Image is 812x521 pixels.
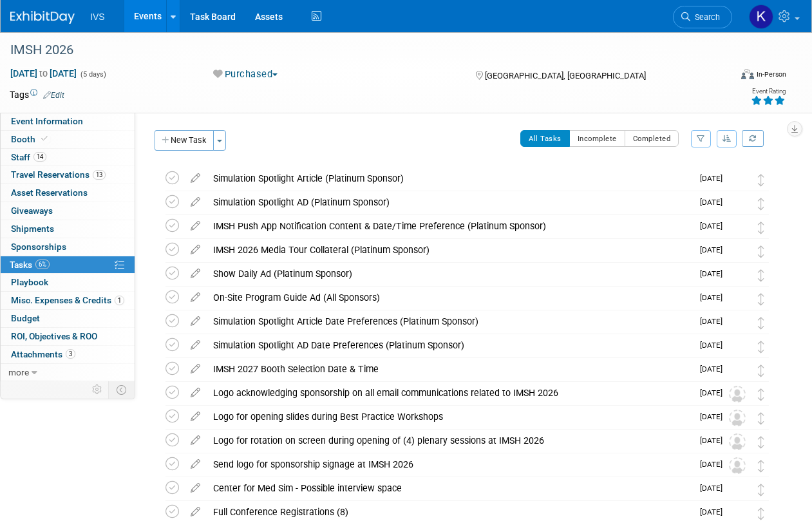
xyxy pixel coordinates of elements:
[207,239,692,261] div: IMSH 2026 Media Tour Collateral (Platinum Sponsor)
[184,339,207,351] a: edit
[729,314,746,331] img: Carrie Rhoads
[11,205,53,216] span: Giveaways
[729,219,746,236] img: Carrie Rhoads
[700,222,729,231] span: [DATE]
[1,310,135,327] a: Budget
[184,173,207,184] a: edit
[8,367,29,377] span: more
[207,167,692,189] div: Simulation Spotlight Article (Platinum Sponsor)
[758,174,764,186] i: Move task
[209,68,283,81] button: Purchased
[11,349,75,359] span: Attachments
[758,269,764,281] i: Move task
[700,507,729,516] span: [DATE]
[79,70,106,79] span: (5 days)
[758,245,764,258] i: Move task
[11,169,106,180] span: Travel Reservations
[741,69,754,79] img: Format-Inperson.png
[86,381,109,398] td: Personalize Event Tab Strip
[184,363,207,375] a: edit
[1,256,135,274] a: Tasks6%
[742,130,764,147] a: Refresh
[184,196,207,208] a: edit
[1,149,135,166] a: Staff14
[184,435,207,446] a: edit
[184,411,207,422] a: edit
[729,267,746,283] img: Carrie Rhoads
[35,260,50,269] span: 6%
[758,412,764,424] i: Move task
[700,412,729,421] span: [DATE]
[1,220,135,238] a: Shipments
[11,223,54,234] span: Shipments
[1,113,135,130] a: Event Information
[700,460,729,469] span: [DATE]
[700,341,729,350] span: [DATE]
[729,386,746,403] img: Unassigned
[758,341,764,353] i: Move task
[10,11,75,24] img: ExhibitDay
[11,295,124,305] span: Misc. Expenses & Credits
[1,292,135,309] a: Misc. Expenses & Credits1
[184,292,207,303] a: edit
[569,130,625,147] button: Incomplete
[729,243,746,260] img: Carrie Rhoads
[729,338,746,355] img: Carrie Rhoads
[207,382,692,404] div: Logo acknowledging sponsorship on all email communications related to IMSH 2026
[700,198,729,207] span: [DATE]
[729,457,746,474] img: Unassigned
[729,195,746,212] img: Carrie Rhoads
[700,269,729,278] span: [DATE]
[184,316,207,327] a: edit
[93,170,106,180] span: 13
[729,433,746,450] img: Unassigned
[207,453,692,475] div: Send logo for sponsorship signage at IMSH 2026
[758,484,764,496] i: Move task
[1,274,135,291] a: Playbook
[10,88,64,101] td: Tags
[758,365,764,377] i: Move task
[10,68,77,79] span: [DATE] [DATE]
[758,293,764,305] i: Move task
[11,331,97,341] span: ROI, Objectives & ROO
[729,410,746,426] img: Unassigned
[485,71,646,81] span: [GEOGRAPHIC_DATA], [GEOGRAPHIC_DATA]
[11,242,66,252] span: Sponsorships
[729,481,746,498] img: Kyle Shelstad
[184,387,207,399] a: edit
[729,362,746,379] img: Carrie Rhoads
[11,116,83,126] span: Event Information
[700,174,729,183] span: [DATE]
[700,245,729,254] span: [DATE]
[700,436,729,445] span: [DATE]
[756,70,786,79] div: In-Person
[66,349,75,359] span: 3
[207,477,692,499] div: Center for Med Sim - Possible interview space
[37,68,50,79] span: to
[207,263,692,285] div: Show Daily Ad (Platinum Sponsor)
[700,293,729,302] span: [DATE]
[109,381,135,398] td: Toggle Event Tabs
[90,12,105,22] span: IVS
[207,191,692,213] div: Simulation Spotlight AD (Platinum Sponsor)
[11,187,88,198] span: Asset Reservations
[700,317,729,326] span: [DATE]
[115,296,124,305] span: 1
[758,317,764,329] i: Move task
[184,459,207,470] a: edit
[1,202,135,220] a: Giveaways
[758,460,764,472] i: Move task
[33,152,46,162] span: 14
[207,406,692,428] div: Logo for opening slides during Best Practice Workshops
[625,130,679,147] button: Completed
[184,482,207,494] a: edit
[758,222,764,234] i: Move task
[207,287,692,308] div: On-Site Program Guide Ad (All Sponsors)
[673,67,786,86] div: Event Format
[1,166,135,184] a: Travel Reservations13
[1,131,135,148] a: Booth
[207,358,692,380] div: IMSH 2027 Booth Selection Date & Time
[1,238,135,256] a: Sponsorships
[207,430,692,451] div: Logo for rotation on screen during opening of (4) plenary sessions at IMSH 2026
[1,184,135,202] a: Asset Reservations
